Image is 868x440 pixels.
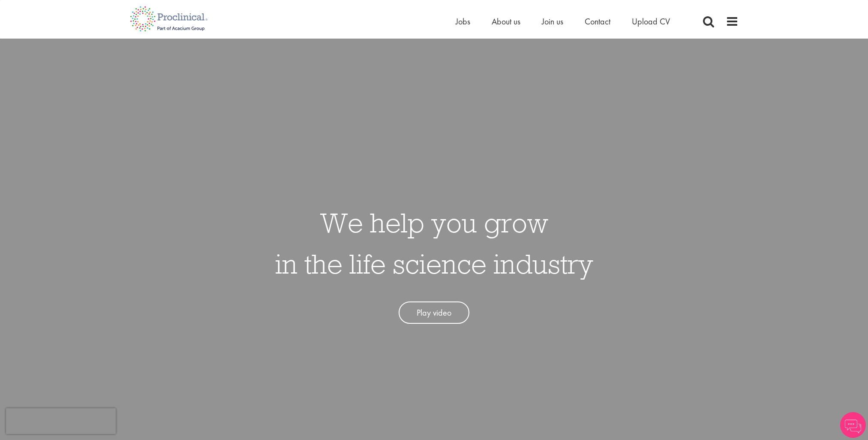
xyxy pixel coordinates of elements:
[840,412,866,438] img: Chatbot
[632,16,670,27] a: Upload CV
[275,202,593,284] h1: We help you grow in the life science industry
[399,301,469,324] a: Play video
[542,16,563,27] a: Join us
[456,16,470,27] a: Jobs
[585,16,610,27] a: Contact
[492,16,520,27] a: About us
